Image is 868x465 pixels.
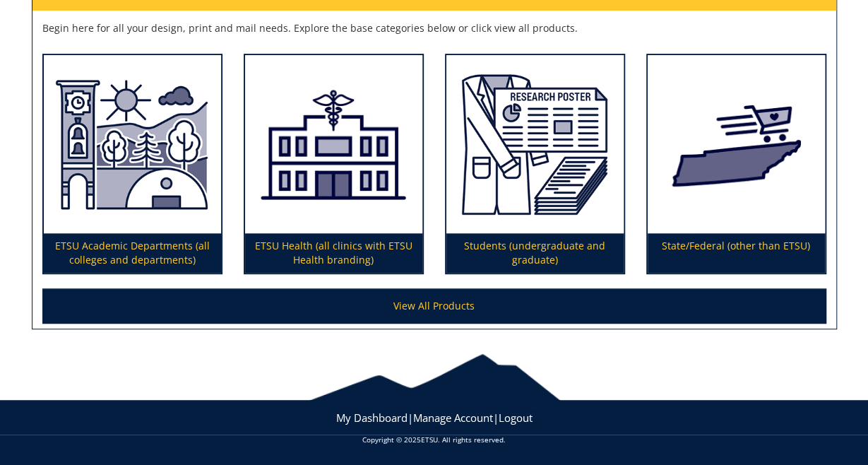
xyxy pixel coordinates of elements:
[446,233,624,273] p: Students (undergraduate and graduate)
[245,55,422,233] img: ETSU Health (all clinics with ETSU Health branding)
[44,55,221,233] img: ETSU Academic Departments (all colleges and departments)
[446,55,624,233] img: Students (undergraduate and graduate)
[44,233,221,273] p: ETSU Academic Departments (all colleges and departments)
[42,21,826,35] p: Begin here for all your design, print and mail needs. Explore the base categories below or click ...
[44,55,221,273] a: ETSU Academic Departments (all colleges and departments)
[648,55,825,273] a: State/Federal (other than ETSU)
[648,55,825,233] img: State/Federal (other than ETSU)
[413,411,493,425] a: Manage Account
[499,411,533,425] a: Logout
[336,411,408,425] a: My Dashboard
[421,435,438,445] a: ETSU
[245,55,422,273] a: ETSU Health (all clinics with ETSU Health branding)
[446,55,624,273] a: Students (undergraduate and graduate)
[42,288,826,324] a: View All Products
[648,233,825,273] p: State/Federal (other than ETSU)
[245,233,422,273] p: ETSU Health (all clinics with ETSU Health branding)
